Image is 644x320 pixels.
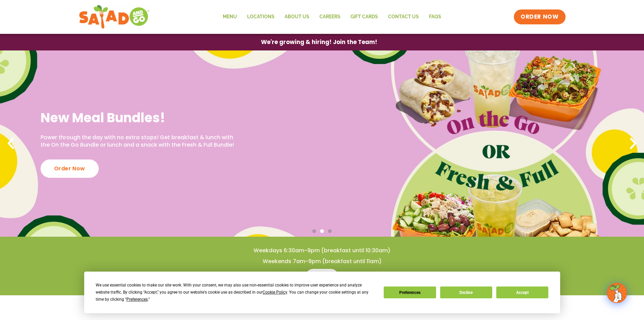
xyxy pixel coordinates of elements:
div: Next slide [626,136,641,151]
button: Decline [440,286,492,298]
a: Locations [242,9,280,25]
span: Go to slide 3 [328,229,332,233]
span: ORDER NOW [521,13,558,21]
button: Preferences [384,286,436,298]
a: Careers [314,9,345,25]
a: About Us [280,9,314,25]
h4: Weekdays 6:30am-9pm (breakfast until 10:30am) [14,247,630,254]
div: We use essential cookies to make our site work. With your consent, we may also use non-essential ... [96,282,376,303]
a: Menu [305,269,339,285]
div: Order Now [41,159,99,178]
span: Go to slide 2 [320,229,324,233]
span: We're growing & hiring! Join the Team! [261,39,377,45]
h4: Weekends 7am-9pm (breakfast until 11am) [14,258,630,265]
span: Preferences [126,297,148,302]
a: ORDER NOW [514,9,565,24]
img: wpChatIcon [607,283,626,302]
button: Accept [496,286,548,298]
img: new-SAG-logo-768×292 [79,3,150,30]
div: Cookie Consent Prompt [84,272,560,313]
a: Contact Us [383,9,424,25]
a: We're growing & hiring! Join the Team! [251,34,387,50]
a: FAQs [424,9,446,25]
span: Go to slide 1 [312,229,316,233]
a: GIFT CARDS [345,9,383,25]
p: Power through the day with no extra stops! Get breakfast & lunch with the On the Go Bundle or lun... [41,134,240,149]
nav: Menu [218,9,446,25]
span: Cookie Policy [263,290,287,295]
a: Menu [218,9,242,25]
h2: New Meal Bundles! [41,109,240,126]
div: Previous slide [3,136,18,151]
